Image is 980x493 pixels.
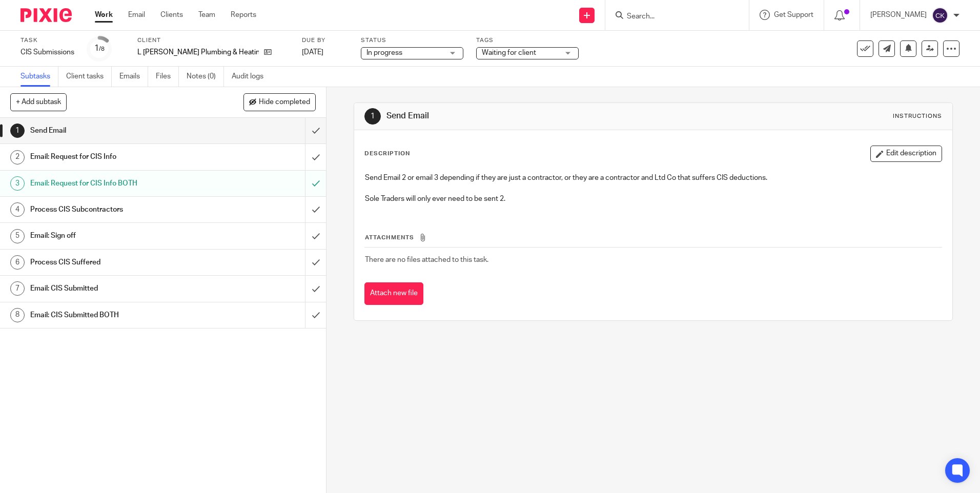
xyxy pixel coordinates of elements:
small: /8 [99,46,105,52]
h1: Email: CIS Submitted BOTH [30,307,207,323]
div: 3 [10,176,25,191]
div: 1 [10,124,25,138]
span: [DATE] [302,49,323,56]
a: Team [198,10,215,20]
img: svg%3E [932,7,948,24]
p: Sole Traders will only ever need to be sent 2. [365,194,941,204]
p: Send Email 2 or email 3 depending if they are just a contractor, or they are a contractor and Ltd... [365,173,941,183]
a: Clients [160,10,183,20]
span: Waiting for client [482,49,536,56]
div: 7 [10,281,25,296]
h1: Process CIS Suffered [30,255,207,270]
a: Subtasks [21,67,58,87]
img: Pixie [21,8,72,22]
a: Client tasks [66,67,112,87]
div: CIS Submissions [21,47,74,57]
label: Tags [476,36,579,45]
a: Files [156,67,179,87]
button: Attach new file [364,282,423,305]
label: Due by [302,36,348,45]
div: 1 [364,108,381,125]
h1: Email: Request for CIS Info BOTH [30,176,207,191]
label: Client [137,36,289,45]
span: Get Support [774,11,813,18]
span: Hide completed [259,98,310,107]
a: Work [95,10,113,20]
a: Reports [231,10,256,20]
div: 1 [94,43,105,54]
p: L [PERSON_NAME] Plumbing & Heating Ltd [137,47,259,57]
span: There are no files attached to this task. [365,256,488,263]
p: Description [364,150,410,158]
div: 6 [10,255,25,270]
div: 2 [10,150,25,165]
div: Instructions [893,112,942,120]
h1: Send Email [386,111,675,121]
div: 8 [10,308,25,322]
button: Hide completed [243,93,316,111]
label: Status [361,36,463,45]
h1: Email: Sign off [30,228,207,243]
h1: Email: CIS Submitted [30,281,207,296]
a: Email [128,10,145,20]
a: Notes (0) [187,67,224,87]
span: In progress [366,49,402,56]
h1: Process CIS Subcontractors [30,202,207,217]
input: Search [626,12,718,22]
label: Task [21,36,74,45]
div: 4 [10,202,25,217]
p: [PERSON_NAME] [870,10,927,20]
span: Attachments [365,235,414,240]
div: 5 [10,229,25,243]
h1: Email: Request for CIS Info [30,149,207,165]
button: Edit description [870,146,942,162]
button: + Add subtask [10,93,67,111]
a: Emails [119,67,148,87]
a: Audit logs [232,67,271,87]
h1: Send Email [30,123,207,138]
